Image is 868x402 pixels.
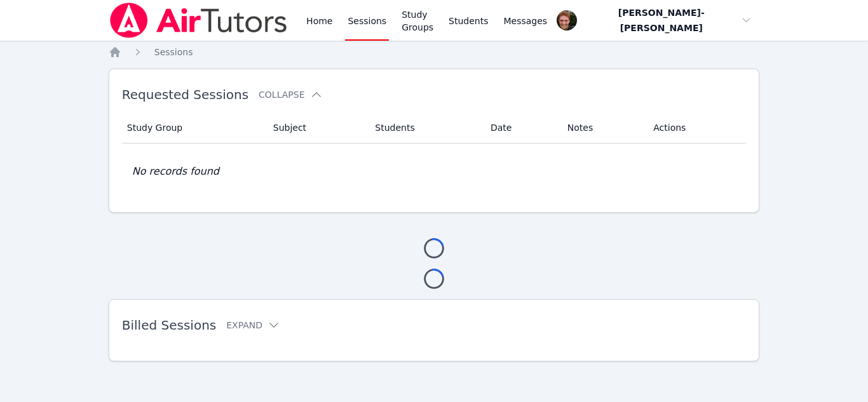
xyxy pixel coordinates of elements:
[154,46,193,58] a: Sessions
[122,112,266,144] th: Study Group
[122,87,248,102] span: Requested Sessions
[122,144,747,199] td: No records found
[259,88,322,101] button: Collapse
[560,112,646,144] th: Notes
[483,112,560,144] th: Date
[504,15,548,27] span: Messages
[154,47,193,57] span: Sessions
[266,112,368,144] th: Subject
[122,318,216,333] span: Billed Sessions
[109,3,288,38] img: Air Tutors
[109,46,760,58] nav: Breadcrumb
[367,112,483,144] th: Students
[226,319,280,332] button: Expand
[646,112,746,144] th: Actions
